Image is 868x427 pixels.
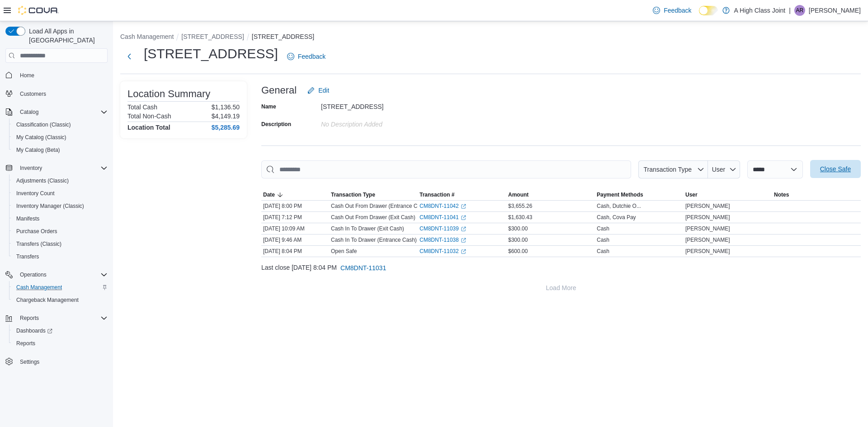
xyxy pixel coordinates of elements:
[9,131,111,144] button: My Catalog (Classic)
[13,188,58,199] a: Inventory Count
[16,313,108,324] span: Reports
[329,189,418,200] button: Transaction Type
[16,89,50,99] a: Customers
[261,103,276,110] label: Name
[685,248,730,255] span: [PERSON_NAME]
[16,269,108,280] span: Operations
[261,212,329,223] div: [DATE] 7:12 PM
[16,163,46,174] button: Inventory
[20,164,42,172] span: Inventory
[796,5,804,16] span: AR
[664,6,691,15] span: Feedback
[2,106,111,118] button: Catalog
[16,296,79,304] span: Chargeback Management
[506,189,595,200] button: Amount
[13,119,75,130] a: Classification (Classic)
[789,5,791,16] p: |
[298,52,325,61] span: Feedback
[9,144,111,156] button: My Catalog (Beta)
[16,240,61,248] span: Transfers (Classic)
[699,15,699,16] span: Dark Mode
[13,132,70,143] a: My Catalog (Classic)
[18,6,59,15] img: Cova
[20,271,47,278] span: Operations
[120,32,861,43] nav: An example of EuiBreadcrumbs
[9,238,111,250] button: Transfers (Classic)
[321,117,442,128] div: No Description added
[321,99,442,110] div: [STREET_ADDRESS]
[331,214,415,221] p: Cash Out From Drawer (Exit Cash)
[794,5,805,16] div: Alexa Rushton
[685,225,730,232] span: [PERSON_NAME]
[420,214,466,221] a: CM8DNT-11041External link
[13,119,108,130] span: Classification (Classic)
[261,121,291,128] label: Description
[20,314,39,322] span: Reports
[16,107,42,117] button: Catalog
[2,162,111,174] button: Inventory
[708,160,740,178] button: User
[13,145,108,155] span: My Catalog (Beta)
[331,191,375,198] span: Transaction Type
[734,5,786,16] p: A High Class Joint
[13,213,43,224] a: Manifests
[318,86,329,95] span: Edit
[508,236,528,244] span: $300.00
[20,90,46,98] span: Customers
[13,188,108,199] span: Inventory Count
[20,358,39,366] span: Settings
[13,239,65,249] a: Transfers (Classic)
[13,226,61,237] a: Purchase Orders
[685,214,730,221] span: [PERSON_NAME]
[13,175,108,186] span: Adjustments (Classic)
[13,145,64,155] a: My Catalog (Beta)
[261,85,297,96] h3: General
[508,248,528,255] span: $600.00
[25,27,108,45] span: Load All Apps in [GEOGRAPHIC_DATA]
[597,202,641,210] div: Cash, Dutchie O...
[685,202,730,210] span: [PERSON_NAME]
[263,191,275,198] span: Date
[337,259,390,277] button: CM8DNT-11031
[13,295,108,305] span: Chargeback Management
[2,312,111,324] button: Reports
[16,357,43,367] a: Settings
[261,160,631,178] input: This is a search bar. As you type, the results lower in the page will automatically filter.
[212,113,240,120] p: $4,149.19
[461,238,466,243] svg: External link
[13,338,39,349] a: Reports
[127,89,210,99] h3: Location Summary
[9,337,111,350] button: Reports
[461,226,466,232] svg: External link
[120,47,138,66] button: Next
[9,281,111,294] button: Cash Management
[16,215,39,222] span: Manifests
[16,340,35,347] span: Reports
[13,325,56,336] a: Dashboards
[16,253,39,260] span: Transfers
[597,248,609,255] div: Cash
[16,163,108,174] span: Inventory
[685,191,698,198] span: User
[420,225,466,232] a: CM8DNT-11039External link
[508,214,532,221] span: $1,630.43
[16,228,57,235] span: Purchase Orders
[261,259,861,277] div: Last close [DATE] 8:04 PM
[418,189,506,200] button: Transaction #
[809,5,861,16] p: [PERSON_NAME]
[461,204,466,209] svg: External link
[420,191,454,198] span: Transaction #
[2,87,111,100] button: Customers
[16,121,71,128] span: Classification (Classic)
[9,200,111,212] button: Inventory Manager (Classic)
[13,251,42,262] a: Transfers
[283,47,329,66] a: Feedback
[461,249,466,254] svg: External link
[685,236,730,244] span: [PERSON_NAME]
[699,6,718,15] input: Dark Mode
[13,239,108,249] span: Transfers (Classic)
[252,33,314,40] button: [STREET_ADDRESS]
[261,189,329,200] button: Date
[20,108,38,116] span: Catalog
[340,263,386,272] span: CM8DNT-11031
